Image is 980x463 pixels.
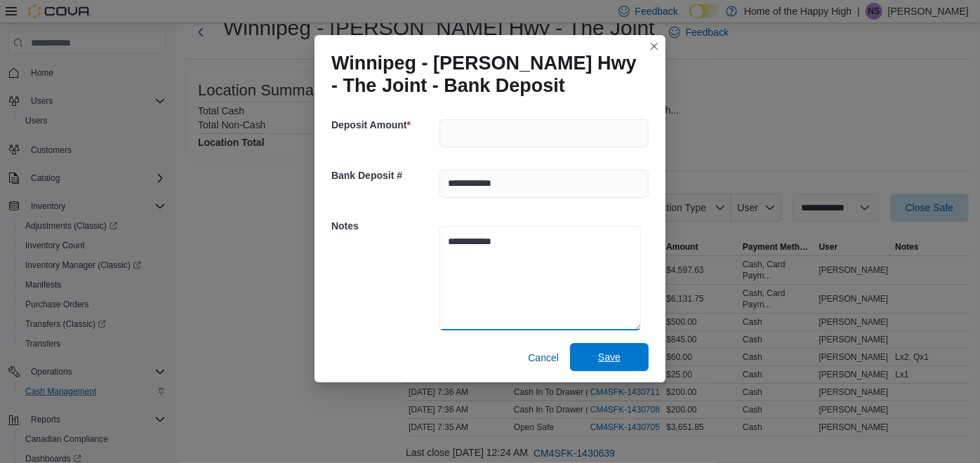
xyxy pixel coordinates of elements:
[522,344,564,372] button: Cancel
[570,343,649,371] button: Save
[646,38,663,55] button: Closes this modal window
[528,351,559,365] span: Cancel
[331,161,437,189] h5: Bank Deposit #
[331,52,637,97] h1: Winnipeg - [PERSON_NAME] Hwy - The Joint - Bank Deposit
[598,350,621,364] span: Save
[331,212,437,240] h5: Notes
[331,111,437,139] h5: Deposit Amount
